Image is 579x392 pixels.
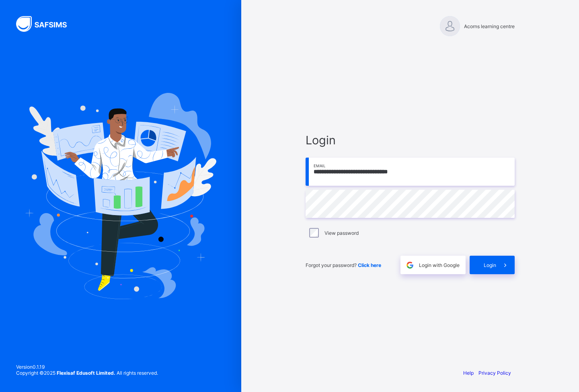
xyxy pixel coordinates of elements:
[484,262,496,268] span: Login
[16,364,158,370] span: Version 0.1.19
[478,370,511,376] a: Privacy Policy
[306,262,381,268] span: Forgot your password?
[25,93,216,299] img: Hero Image
[57,370,115,376] strong: Flexisaf Edusoft Limited.
[324,230,359,236] label: View password
[405,261,415,270] img: google.396cfc9801f0270233282035f929180a.svg
[16,370,158,376] span: Copyright © 2025 All rights reserved.
[419,262,460,268] span: Login with Google
[16,16,76,32] img: SAFSIMS Logo
[306,133,515,147] span: Login
[358,262,381,268] a: Click here
[463,370,474,376] a: Help
[464,23,515,29] span: Acorns learning centre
